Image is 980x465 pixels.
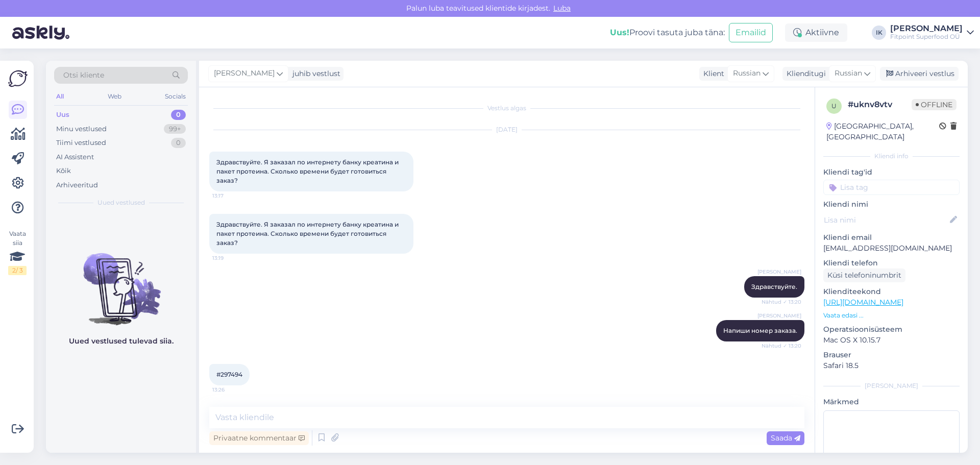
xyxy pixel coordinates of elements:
[171,138,186,148] div: 0
[8,69,28,88] img: Askly Logo
[97,198,145,207] span: Uued vestlused
[823,258,960,268] p: Kliendi telefon
[56,124,107,134] div: Minu vestlused
[209,431,309,445] div: Privaatne kommentaar
[880,67,959,81] div: Arhiveeri vestlus
[823,311,960,320] p: Vaata edasi ...
[823,268,905,282] div: Küsi telefoninumbrit
[56,152,94,162] div: AI Assistent
[757,312,801,320] span: [PERSON_NAME]
[209,104,804,113] div: Vestlus algas
[56,110,69,120] div: Uus
[216,158,400,184] span: Здравствуйте. Я заказал по интернету банку креатина и пакет протеина. Сколько времени будет готов...
[63,70,104,81] span: Otsi kliente
[8,229,27,275] div: Vaata siia
[872,26,886,40] div: IK
[823,243,960,254] p: [EMAIL_ADDRESS][DOMAIN_NAME]
[824,214,948,226] input: Lisa nimi
[729,23,773,42] button: Emailid
[823,180,960,195] input: Lisa tag
[212,192,251,200] span: 13:17
[216,371,242,378] span: #297494
[106,90,124,103] div: Web
[890,25,963,33] div: [PERSON_NAME]
[835,68,862,79] span: Russian
[823,397,960,407] p: Märkmed
[216,221,400,247] span: Здравствуйте. Я заказал по интернету банку креатина и пакет протеина. Сколько времени будет готов...
[163,90,188,103] div: Socials
[288,68,340,79] div: juhib vestlust
[209,125,804,134] div: [DATE]
[848,99,912,111] div: # uknv8vtv
[782,68,826,79] div: Klienditugi
[823,350,960,360] p: Brauser
[823,152,960,161] div: Kliendi info
[823,167,960,178] p: Kliendi tag'id
[8,266,27,275] div: 2 / 3
[762,342,801,350] span: Nähtud ✓ 13:20
[823,286,960,297] p: Klienditeekond
[46,235,196,327] img: No chats
[785,23,847,42] div: Aktiivne
[762,298,801,306] span: Nähtud ✓ 13:20
[610,28,629,37] b: Uus!
[610,27,725,39] div: Proovi tasuta juba täna:
[212,254,251,262] span: 13:19
[823,335,960,346] p: Mac OS X 10.15.7
[550,4,574,13] span: Luba
[823,298,903,307] a: [URL][DOMAIN_NAME]
[757,268,801,276] span: [PERSON_NAME]
[823,232,960,243] p: Kliendi email
[733,68,761,79] span: Russian
[890,25,974,41] a: [PERSON_NAME]Fitpoint Superfood OÜ
[56,166,71,176] div: Kõik
[723,327,797,334] span: Напиши номер заказа.
[212,386,251,394] span: 13:26
[826,121,939,142] div: [GEOGRAPHIC_DATA], [GEOGRAPHIC_DATA]
[54,90,66,103] div: All
[751,283,797,290] span: Здравствуйте.
[69,336,174,347] p: Uued vestlused tulevad siia.
[912,99,957,110] span: Offline
[56,138,106,148] div: Tiimi vestlused
[214,68,275,79] span: [PERSON_NAME]
[699,68,724,79] div: Klient
[771,433,800,443] span: Saada
[823,360,960,371] p: Safari 18.5
[164,124,186,134] div: 99+
[890,33,963,41] div: Fitpoint Superfood OÜ
[823,199,960,210] p: Kliendi nimi
[56,180,98,190] div: Arhiveeritud
[831,102,837,110] span: u
[823,381,960,390] div: [PERSON_NAME]
[171,110,186,120] div: 0
[823,324,960,335] p: Operatsioonisüsteem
